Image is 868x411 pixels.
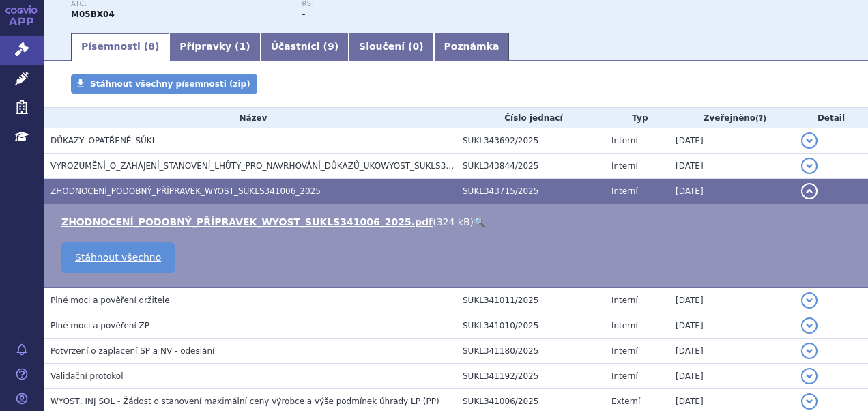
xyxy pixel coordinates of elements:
button: detail [801,183,818,199]
a: Poznámka [434,33,510,61]
th: Detail [794,108,868,128]
td: SUKL341011/2025 [456,287,605,313]
span: 0 [412,41,419,52]
td: SUKL341010/2025 [456,313,605,339]
span: ZHODNOCENÍ_PODOBNÝ_PŘÍPRAVEK_WYOST_SUKLS341006_2025 [50,186,321,196]
span: 9 [328,41,334,52]
span: Plné moci a pověření ZP [50,321,149,330]
span: Plné moci a pověření držitele [50,296,170,305]
a: 🔍 [474,216,485,227]
a: Stáhnout všechny písemnosti (zip) [71,74,257,94]
td: [DATE] [669,128,794,154]
span: DŮKAZY_OPATŘENÉ_SÚKL [50,136,156,145]
th: Zveřejněno [669,108,794,128]
span: Interní [611,371,638,381]
span: Interní [611,346,638,356]
td: SUKL341180/2025 [456,339,605,364]
abbr: (?) [755,114,766,124]
td: SUKL343715/2025 [456,179,605,204]
td: [DATE] [669,339,794,364]
button: detail [801,393,818,410]
a: Sloučení (0) [349,33,433,61]
span: Interní [611,321,638,330]
td: [DATE] [669,179,794,204]
span: Externí [611,397,640,406]
td: [DATE] [669,287,794,313]
a: ZHODNOCENÍ_PODOBNÝ_PŘÍPRAVEK_WYOST_SUKLS341006_2025.pdf [61,216,433,227]
span: 8 [148,41,155,52]
button: detail [801,292,818,309]
span: Interní [611,296,638,305]
span: 324 kB [437,216,470,227]
a: Stáhnout všechno [61,242,175,273]
strong: - [302,10,305,19]
button: detail [801,317,818,334]
span: WYOST, INJ SOL - Žádost o stanovení maximální ceny výrobce a výše podmínek úhrady LP (PP) [50,397,439,406]
span: Interní [611,161,638,171]
span: Potvrzení o zaplacení SP a NV - odeslání [50,346,214,356]
button: detail [801,158,818,174]
a: Písemnosti (8) [71,33,169,61]
span: VYROZUMĚNÍ_O_ZAHÁJENÍ_STANOVENÍ_LHŮTY_PRO_NAVRHOVÁNÍ_DŮKAZŮ_UKOWYOST_SUKLS341006_2025 [50,161,497,171]
td: SUKL343692/2025 [456,128,605,154]
th: Název [44,108,456,128]
a: Účastníci (9) [261,33,349,61]
button: detail [801,132,818,149]
span: Interní [611,136,638,145]
button: detail [801,368,818,384]
td: SUKL343844/2025 [456,154,605,179]
li: ( ) [61,215,854,229]
span: Validační protokol [50,371,124,381]
td: [DATE] [669,313,794,339]
td: SUKL341192/2025 [456,364,605,389]
span: Interní [611,186,638,196]
th: Typ [605,108,669,128]
th: Číslo jednací [456,108,605,128]
strong: DENOSUMAB [71,10,115,19]
td: [DATE] [669,154,794,179]
span: 1 [240,41,246,52]
span: Stáhnout všechny písemnosti (zip) [90,79,250,89]
button: detail [801,343,818,359]
td: [DATE] [669,364,794,389]
a: Přípravky (1) [169,33,260,61]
